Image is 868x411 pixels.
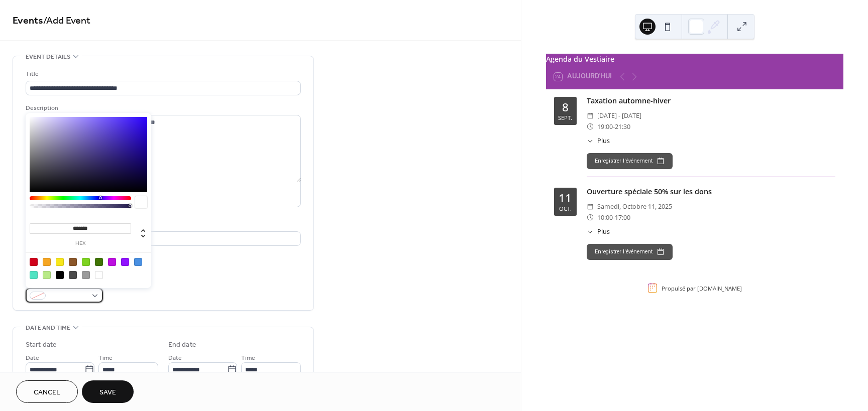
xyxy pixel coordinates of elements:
[26,69,299,79] div: Title
[43,271,51,279] div: #B8E986
[662,284,742,292] div: Propulsé par
[95,258,103,266] div: #417505
[597,110,641,121] span: [DATE] - [DATE]
[587,186,835,197] div: Ouverture spéciale 50% sur les dons
[26,323,70,333] span: Date and time
[597,121,613,132] span: 19:00
[43,11,90,31] span: / Add Event
[82,258,90,266] div: #7ED321
[697,284,742,292] a: [DOMAIN_NAME]
[26,52,70,62] span: Event details
[587,95,835,106] div: Taxation automne-hiver
[587,110,594,121] div: ​
[82,380,134,403] button: Save
[613,121,615,132] span: -
[597,136,610,146] span: Plus
[30,258,38,266] div: #D0021B
[562,102,569,113] div: 8
[26,219,299,230] div: Location
[559,206,572,211] div: oct.
[69,271,77,279] div: #4A4A4A
[95,271,103,279] div: #FFFFFF
[30,241,131,246] label: hex
[615,121,630,132] span: 21:30
[587,201,594,212] div: ​
[43,258,51,266] div: #F5A623
[56,258,64,266] div: #F8E71C
[587,121,594,132] div: ​
[597,201,672,212] span: samedi, octobre 11, 2025
[546,54,843,65] div: Agenda du Vestiaire
[587,227,610,237] button: ​Plus
[168,353,182,363] span: Date
[587,136,610,146] button: ​Plus
[26,103,299,113] div: Description
[56,271,64,279] div: #000000
[13,11,43,31] a: Events
[26,353,39,363] span: Date
[587,153,673,169] button: Enregistrer l'événement
[134,258,142,266] div: #4A90E2
[558,115,572,120] div: sept.
[613,212,615,223] span: -
[241,353,255,363] span: Time
[587,212,594,223] div: ​
[26,340,57,350] div: Start date
[108,258,116,266] div: #BD10E0
[559,193,572,204] div: 11
[16,380,78,403] button: Cancel
[597,227,610,237] span: Plus
[98,353,113,363] span: Time
[34,387,60,398] span: Cancel
[587,244,673,260] button: Enregistrer l'événement
[168,340,196,350] div: End date
[121,258,129,266] div: #9013FE
[587,227,594,237] div: ​
[69,258,77,266] div: #8B572A
[615,212,630,223] span: 17:00
[99,387,116,398] span: Save
[597,212,613,223] span: 10:00
[82,271,90,279] div: #9B9B9B
[30,271,38,279] div: #50E3C2
[587,136,594,146] div: ​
